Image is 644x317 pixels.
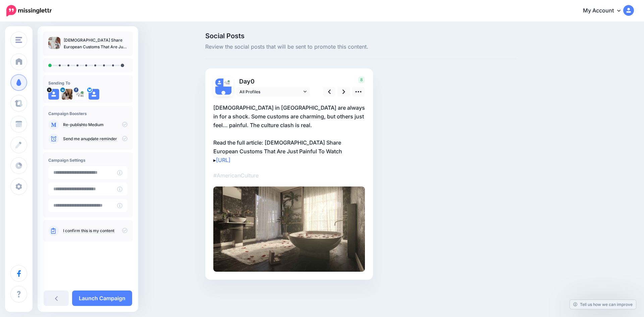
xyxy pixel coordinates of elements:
p: to Medium [63,122,127,128]
h4: Campaign Boosters [48,111,127,116]
a: update reminder [86,136,117,142]
h4: Sending To [48,81,127,86]
img: 1690273302207-88569.png [62,89,72,100]
span: All Profiles [239,88,302,95]
img: Missinglettr [6,5,52,16]
a: [URL] [216,157,230,163]
img: user_default_image.png [215,78,223,87]
a: I confirm this is my content [63,228,114,233]
span: 8 [358,76,365,83]
img: menu.png [15,37,22,43]
img: user_default_image.png [89,89,99,100]
p: [DEMOGRAPHIC_DATA] Share European Customs That Are Just Painful To Watch [64,37,127,50]
img: 302279413_941954216721528_4677248601821306673_n-bsa153469.jpg [223,78,231,87]
span: Review the social posts that will be sent to promote this content. [205,43,517,51]
h4: Campaign Settings [48,158,127,163]
span: Social Posts [205,33,517,39]
img: user_default_image.png [215,87,231,103]
a: Tell us how we can improve [570,300,636,309]
p: [DEMOGRAPHIC_DATA] in [GEOGRAPHIC_DATA] are always in for a shock. Some customs are charming, but... [213,103,365,164]
a: All Profiles [236,87,310,97]
p: Day [236,76,311,86]
span: 0 [251,78,255,85]
img: user_default_image.png [48,89,59,100]
a: My Account [576,3,634,19]
img: 302279413_941954216721528_4677248601821306673_n-bsa153469.jpg [75,89,86,100]
p: #AmericanCulture [213,171,365,180]
p: Send me an [63,136,127,142]
a: Re-publish [63,122,84,127]
img: 2ae1821d85d2ac56cec23333d7459e95_thumb.jpg [48,37,60,49]
img: e12493adc99437a4b67d5f2eeddc9690.jpg [213,187,365,272]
